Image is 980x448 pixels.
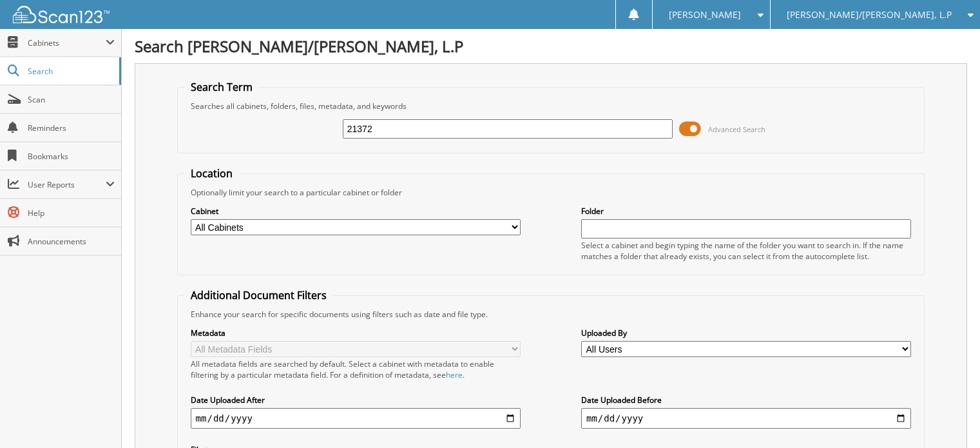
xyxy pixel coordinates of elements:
[191,358,521,380] div: All metadata fields are searched by default. Select a cabinet with metadata to enable filtering b...
[135,35,967,57] h1: Search [PERSON_NAME]/[PERSON_NAME], L.P
[446,369,463,380] a: here
[28,122,115,133] span: Reminders
[581,408,911,429] input: end
[581,240,911,262] div: Select a cabinet and begin typing the name of the folder you want to search in. If the name match...
[787,11,952,19] span: [PERSON_NAME]/[PERSON_NAME], L.P
[184,80,259,94] legend: Search Term
[184,166,239,180] legend: Location
[28,151,115,162] span: Bookmarks
[184,288,333,302] legend: Additional Document Filters
[13,6,110,23] img: scan123-logo-white.svg
[184,309,918,320] div: Enhance your search for specific documents using filters such as date and file type.
[581,206,911,217] label: Folder
[581,327,911,338] label: Uploaded By
[669,11,741,19] span: [PERSON_NAME]
[191,327,521,338] label: Metadata
[184,187,918,198] div: Optionally limit your search to a particular cabinet or folder
[28,236,115,247] span: Announcements
[28,66,113,77] span: Search
[28,37,106,48] span: Cabinets
[28,208,115,219] span: Help
[184,101,918,112] div: Searches all cabinets, folders, files, metadata, and keywords
[191,394,521,405] label: Date Uploaded After
[581,394,911,405] label: Date Uploaded Before
[191,206,521,217] label: Cabinet
[28,179,106,190] span: User Reports
[708,124,765,134] span: Advanced Search
[28,94,115,105] span: Scan
[191,408,521,429] input: start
